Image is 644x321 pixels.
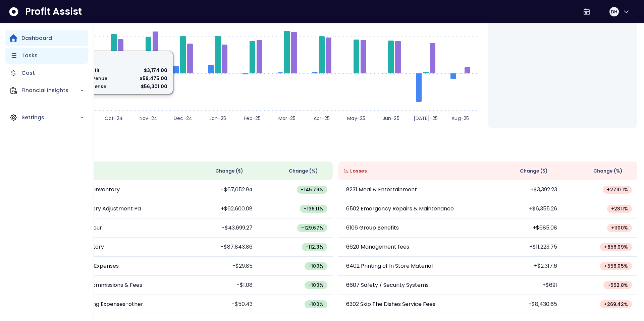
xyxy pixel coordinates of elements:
[301,224,323,231] span: -129.67 %
[309,282,323,288] span: -100 %
[593,168,623,175] span: Change (%)
[350,168,367,175] span: Losses
[383,115,399,122] text: Jun-25
[309,263,323,269] span: -100 %
[215,168,243,175] span: Change ( $ )
[21,52,38,60] p: Tasks
[183,276,258,295] td: -$1.08
[451,115,469,122] text: Aug-25
[611,224,628,231] span: + 1100 %
[174,115,192,122] text: Dec-24
[611,8,618,15] span: DH
[346,281,429,289] p: 6607 Safety / Security Systems
[488,199,562,218] td: +$6,355.26
[488,180,562,199] td: +$3,392.23
[414,115,438,122] text: [DATE]-25
[304,205,323,212] span: -136.11 %
[183,238,258,257] td: -$87,843.86
[520,168,548,175] span: Change ( $ )
[183,218,258,238] td: -$43,699.27
[488,295,562,314] td: +$8,430.65
[346,300,435,308] p: 6302 Skip The Dishes Service Fees
[34,147,637,153] p: Wins & Losses
[604,244,628,250] span: + 856.99 %
[183,180,258,199] td: -$67,052.94
[244,115,261,122] text: Feb-25
[488,218,562,238] td: +$685.08
[607,282,628,288] span: + 552.8 %
[278,115,296,122] text: Mar-25
[209,115,226,122] text: Jan-25
[347,115,365,122] text: May-25
[611,205,628,212] span: + 2311 %
[306,244,323,250] span: -112.3 %
[604,263,628,269] span: + 556.05 %
[105,115,123,122] text: Oct-24
[346,262,433,270] p: 6402 Printing of In Store Material
[346,205,454,213] p: 6502 Emergency Repairs & Maintenance
[346,186,417,194] p: 8231 Meal & Entertainment
[183,257,258,276] td: -$29.85
[488,238,562,257] td: +$11,223.75
[314,115,330,122] text: Apr-25
[21,86,79,94] p: Financial Insights
[488,276,562,295] td: +$691
[488,257,562,276] td: +$2,317.6
[183,295,258,314] td: -$50.43
[21,69,35,77] p: Cost
[140,115,157,122] text: Nov-24
[346,224,399,232] p: 6106 Group Benefits
[607,186,628,193] span: + 2710.1 %
[21,34,52,42] p: Dashboard
[21,114,79,122] p: Settings
[183,199,258,218] td: +$62,600.08
[309,301,323,308] span: -100 %
[301,186,323,193] span: -145.79 %
[25,6,82,18] span: Profit Assist
[604,301,628,308] span: + 269.42 %
[289,168,318,175] span: Change (%)
[346,243,409,251] p: 6620 Management fees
